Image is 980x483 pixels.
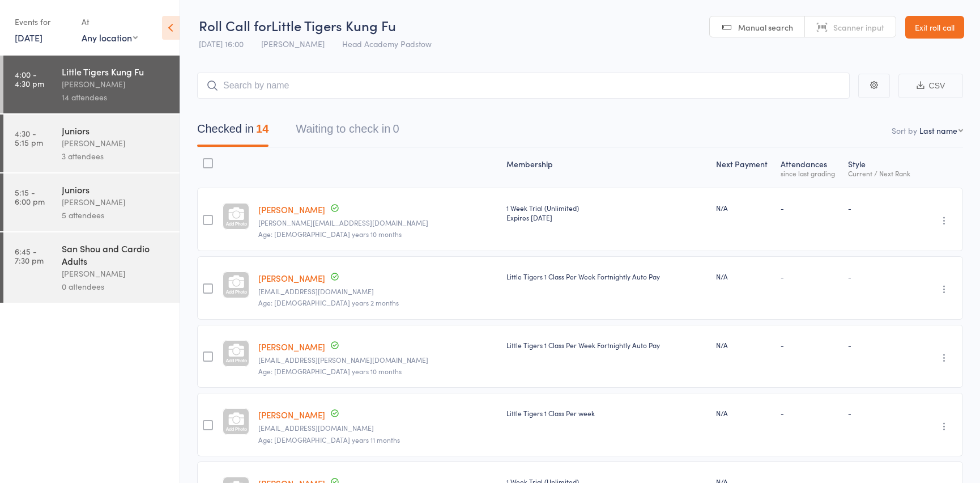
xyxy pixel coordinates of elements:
div: - [848,203,915,213]
div: since last grading [781,170,839,177]
div: - [848,340,915,350]
small: gladiselaro@gmail.com [258,287,497,295]
div: - [781,203,839,213]
div: 0 [393,122,399,135]
div: Little Tigers 1 Class Per Week Fortnightly Auto Pay [506,272,707,281]
small: marjoriejane.blake@gmail.com [258,219,497,227]
div: Events for [15,12,70,31]
a: 4:00 -4:30 pmLittle Tigers Kung Fu[PERSON_NAME]14 attendees [3,56,180,113]
time: 4:00 - 4:30 pm [15,70,44,88]
div: - [781,408,839,418]
a: 6:45 -7:30 pmSan Shou and Cardio Adults[PERSON_NAME]0 attendees [3,232,180,303]
div: 3 attendees [62,150,170,163]
div: Expires [DATE] [506,213,707,222]
time: 6:45 - 7:30 pm [15,247,44,265]
div: Any location [82,31,138,44]
div: Last name [919,125,957,136]
span: Little Tigers Kung Fu [271,16,396,35]
div: Little Tigers 1 Class Per week [506,408,707,418]
span: Age: [DEMOGRAPHIC_DATA] years 10 months [258,366,402,376]
div: Juniors [62,124,170,137]
div: N/A [716,272,772,281]
div: Style [843,152,919,183]
div: - [781,272,839,281]
span: Age: [DEMOGRAPHIC_DATA] years 10 months [258,229,402,239]
div: Little Tigers 1 Class Per Week Fortnightly Auto Pay [506,340,707,350]
span: [DATE] 16:00 [199,38,244,49]
div: N/A [716,408,772,418]
div: 5 attendees [62,209,170,222]
div: 14 [256,122,269,135]
a: [PERSON_NAME] [258,341,325,353]
div: - [848,408,915,418]
span: [PERSON_NAME] [261,38,325,49]
div: Atten­dances [776,152,843,183]
span: Roll Call for [199,16,271,35]
div: - [848,272,915,281]
a: [PERSON_NAME] [258,204,325,215]
a: 4:30 -5:15 pmJuniors[PERSON_NAME]3 attendees [3,115,180,172]
input: Search by name [197,73,850,99]
a: [DATE] [15,31,42,44]
button: Waiting to check in0 [296,117,399,147]
button: Checked in14 [197,117,269,147]
div: At [82,12,138,31]
span: Manual search [738,22,793,33]
div: 14 attendees [62,91,170,104]
div: [PERSON_NAME] [62,137,170,150]
a: [PERSON_NAME] [258,409,325,421]
label: Sort by [892,125,917,136]
div: [PERSON_NAME] [62,78,170,91]
a: [PERSON_NAME] [258,272,325,284]
a: 5:15 -6:00 pmJuniors[PERSON_NAME]5 attendees [3,173,180,231]
span: Head Academy Padstow [342,38,432,49]
a: Exit roll call [905,16,964,39]
div: N/A [716,203,772,213]
div: - [781,340,839,350]
span: Age: [DEMOGRAPHIC_DATA] years 2 months [258,298,399,307]
span: Scanner input [833,22,884,33]
div: Membership [502,152,711,183]
div: [PERSON_NAME] [62,196,170,209]
small: celticmoon79@hotmail.com [258,424,497,432]
time: 5:15 - 6:00 pm [15,188,45,206]
button: CSV [898,74,963,98]
div: 1 Week Trial (Unlimited) [506,203,707,222]
small: victoria.t.blake@gmail.com [258,356,497,364]
span: Age: [DEMOGRAPHIC_DATA] years 11 months [258,435,400,444]
div: Juniors [62,183,170,196]
time: 4:30 - 5:15 pm [15,129,43,147]
div: 0 attendees [62,280,170,293]
div: Next Payment [711,152,776,183]
div: N/A [716,340,772,350]
div: [PERSON_NAME] [62,267,170,280]
div: San Shou and Cardio Adults [62,242,170,267]
div: Current / Next Rank [848,170,915,177]
div: Little Tigers Kung Fu [62,65,170,78]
